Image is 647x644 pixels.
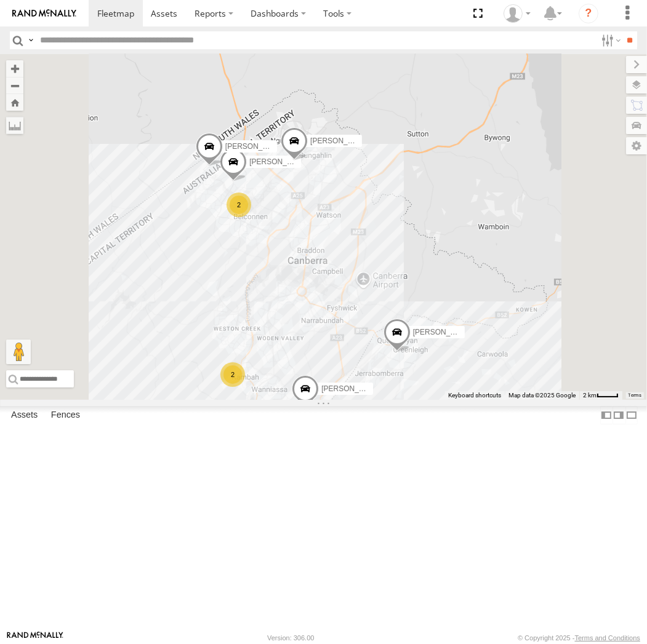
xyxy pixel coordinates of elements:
[6,340,31,364] button: Drag Pegman onto the map to open Street View
[626,137,647,154] label: Map Settings
[625,406,638,424] label: Hide Summary Table
[575,634,640,642] a: Terms and Conditions
[225,143,286,151] span: [PERSON_NAME]
[597,31,623,49] label: Search Filter Options
[518,634,640,642] div: © Copyright 2025 -
[12,9,76,18] img: rand-logo.svg
[45,407,86,424] label: Fences
[579,4,598,23] i: ?
[7,632,63,644] a: Visit our Website
[220,362,245,387] div: 2
[629,393,641,398] a: Terms (opens in new tab)
[600,406,613,424] label: Dock Summary Table to the Left
[508,392,576,399] span: Map data ©2025 Google
[5,407,44,424] label: Assets
[613,406,625,424] label: Dock Summary Table to the Right
[6,60,23,77] button: Zoom in
[499,4,535,23] div: Helen Mason
[249,157,310,166] span: [PERSON_NAME]
[26,31,36,49] label: Search Query
[583,392,597,399] span: 2 km
[448,391,501,400] button: Keyboard shortcuts
[6,94,23,111] button: Zoom Home
[6,117,23,134] label: Measure
[227,193,251,217] div: 2
[6,77,23,94] button: Zoom out
[267,634,314,642] div: Version: 306.00
[310,137,371,145] span: [PERSON_NAME]
[412,328,473,337] span: [PERSON_NAME]
[321,384,382,393] span: [PERSON_NAME]
[579,391,622,400] button: Map Scale: 2 km per 32 pixels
